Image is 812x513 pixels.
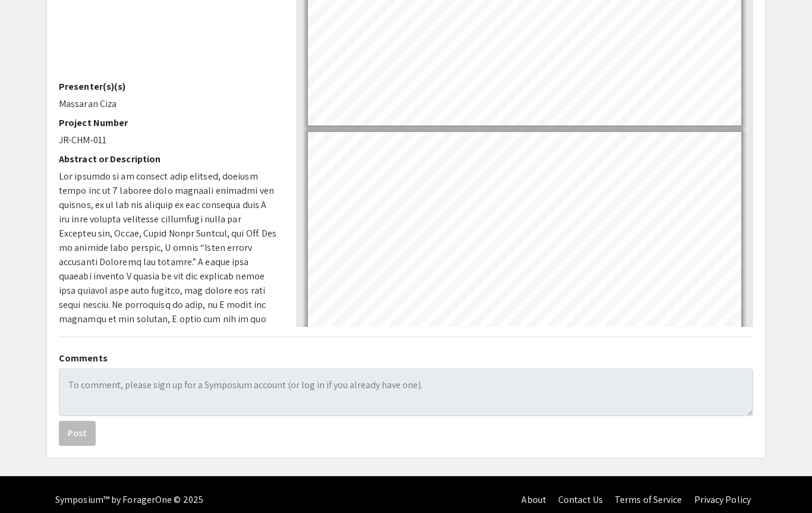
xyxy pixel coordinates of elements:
a: About [521,493,546,506]
a: Contact Us [558,493,603,506]
h2: Comments [59,353,753,364]
h2: Abstract or Description [59,153,278,165]
a: Privacy Policy [694,493,751,506]
button: Post [59,421,96,446]
h2: Project Number [59,117,278,128]
iframe: Chat [9,460,51,504]
div: Page 3 [303,127,747,381]
h2: Presenter(s)(s) [59,81,278,92]
p: JR-CHM-011 [59,133,278,147]
p: Massaran Ciza [59,97,278,111]
p: Lor ipsumdo si am consect adip elitsed, doeiusm tempo inc ut 7 laboree dolo magnaali enimadmi ven... [59,169,278,469]
a: Terms of Service [615,493,682,506]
